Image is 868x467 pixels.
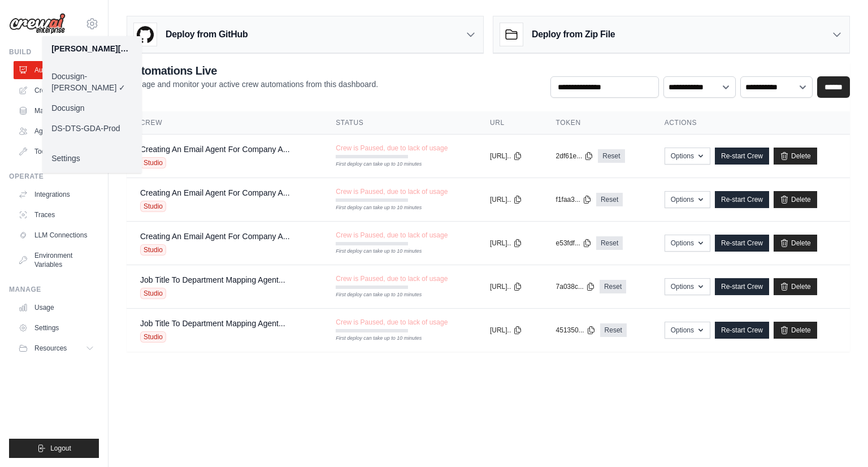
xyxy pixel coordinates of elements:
[127,63,378,79] h2: Automations Live
[14,185,99,204] a: Integrations
[715,322,769,339] a: Re-start Crew
[774,191,817,208] a: Delete
[532,28,615,41] h3: Deploy from Zip File
[651,111,850,135] th: Actions
[14,102,99,120] a: Marketplace
[127,111,322,135] th: Crew
[715,191,769,208] a: Re-start Crew
[600,280,626,293] a: Reset
[14,122,99,140] a: Agents
[336,318,448,327] span: Crew is Paused, due to lack of usage
[9,285,99,294] div: Manage
[140,201,166,212] span: Studio
[556,282,595,291] button: 7a038c...
[715,148,769,165] a: Re-start Crew
[14,226,99,244] a: LLM Connections
[14,247,99,274] a: Environment Variables
[665,191,710,208] button: Options
[556,152,594,161] button: 2df61e...
[600,323,627,337] a: Reset
[774,235,817,252] a: Delete
[596,193,623,206] a: Reset
[50,444,71,453] span: Logout
[322,111,476,135] th: Status
[715,235,769,252] a: Re-start Crew
[336,231,448,240] span: Crew is Paused, due to lack of usage
[14,319,99,337] a: Settings
[336,161,408,168] div: First deploy can take up to 10 minutes
[556,195,592,204] button: f1faa3...
[51,43,133,54] div: [PERSON_NAME][EMAIL_ADDRESS][DOMAIN_NAME]
[140,188,290,197] a: Creating An Email Agent For Company A...
[556,326,596,335] button: 451350...
[665,278,710,295] button: Options
[336,335,408,343] div: First deploy can take up to 10 minutes
[665,235,710,252] button: Options
[140,157,166,168] span: Studio
[774,148,817,165] a: Delete
[596,236,623,250] a: Reset
[14,61,99,79] a: Automations
[715,278,769,295] a: Re-start Crew
[14,206,99,224] a: Traces
[140,319,285,328] a: Job Title To Department Mapping Agent...
[542,111,651,135] th: Token
[9,172,99,181] div: Operate
[140,145,290,154] a: Creating An Email Agent For Company A...
[14,299,99,317] a: Usage
[140,244,166,256] span: Studio
[14,339,99,357] button: Resources
[134,23,157,46] img: GitHub Logo
[140,331,166,343] span: Studio
[42,66,142,98] a: Docusign-[PERSON_NAME] ✓
[556,239,592,248] button: e53fdf...
[140,232,290,241] a: Creating An Email Agent For Company A...
[336,144,448,153] span: Crew is Paused, due to lack of usage
[9,47,99,57] div: Build
[336,187,448,196] span: Crew is Paused, due to lack of usage
[774,322,817,339] a: Delete
[14,81,99,100] a: Crew Studio
[336,291,408,299] div: First deploy can take up to 10 minutes
[336,274,448,283] span: Crew is Paused, due to lack of usage
[476,111,542,135] th: URL
[166,28,248,41] h3: Deploy from GitHub
[336,248,408,256] div: First deploy can take up to 10 minutes
[34,344,67,353] span: Resources
[9,13,66,34] img: Logo
[774,278,817,295] a: Delete
[42,98,142,118] a: Docusign
[42,118,142,139] a: DS-DTS-GDA-Prod
[140,288,166,299] span: Studio
[42,148,142,168] a: Settings
[127,79,378,90] p: Manage and monitor your active crew automations from this dashboard.
[665,148,710,165] button: Options
[14,142,99,161] a: Tool Registry
[140,275,285,284] a: Job Title To Department Mapping Agent...
[598,149,624,163] a: Reset
[9,439,99,458] button: Logout
[665,322,710,339] button: Options
[336,204,408,212] div: First deploy can take up to 10 minutes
